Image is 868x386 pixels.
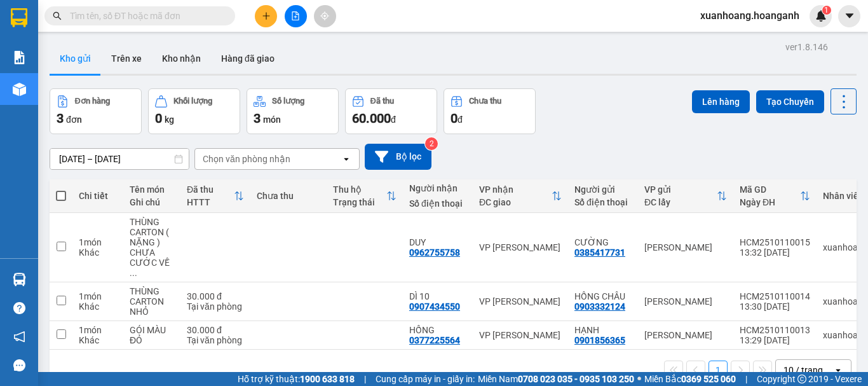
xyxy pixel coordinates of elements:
[50,149,189,169] input: Select a date range.
[341,154,351,164] svg: open
[740,325,810,335] div: HCM2510110013
[574,325,632,335] div: HẠNH
[130,247,174,278] div: CHƯA CƯỚC VỀ PR TÍNH
[574,247,625,258] div: 0385417731
[13,273,26,286] img: warehouse-icon
[13,83,26,96] img: warehouse-icon
[238,372,355,386] span: Hỗ trợ kỹ thuật:
[479,197,552,207] div: ĐC giao
[745,372,747,386] span: |
[451,111,458,126] span: 0
[187,301,244,312] div: Tại văn phòng
[644,372,736,386] span: Miền Bắc
[692,90,750,113] button: Lên hàng
[364,372,366,386] span: |
[79,301,117,312] div: Khác
[469,97,501,106] div: Chưa thu
[709,361,728,380] button: 1
[785,40,828,54] div: ver 1.8.146
[75,97,110,106] div: Đơn hàng
[13,51,26,64] img: solution-icon
[518,374,634,384] strong: 0708 023 035 - 0935 103 250
[53,11,62,20] span: search
[79,237,117,247] div: 1 món
[740,291,810,301] div: HCM2510110014
[203,153,290,165] div: Chọn văn phòng nhận
[740,335,810,345] div: 13:29 [DATE]
[257,191,320,201] div: Chưa thu
[844,10,855,22] span: caret-down
[327,179,403,213] th: Toggle SortBy
[79,191,117,201] div: Chi tiết
[291,11,300,20] span: file-add
[255,5,277,27] button: plus
[57,111,64,126] span: 3
[300,374,355,384] strong: 1900 633 818
[409,301,460,312] div: 0907434550
[638,179,733,213] th: Toggle SortBy
[187,197,234,207] div: HTTT
[79,335,117,345] div: Khác
[644,197,717,207] div: ĐC lấy
[797,375,806,383] span: copyright
[152,43,211,74] button: Kho nhận
[50,88,142,134] button: Đơn hàng3đơn
[644,330,727,340] div: [PERSON_NAME]
[187,325,244,335] div: 30.000 đ
[50,43,101,74] button: Kho gửi
[130,197,174,207] div: Ghi chú
[409,237,466,247] div: DUY
[409,325,466,335] div: HỒNG
[333,184,386,195] div: Thu hộ
[637,376,641,382] span: ⚪️
[247,88,339,134] button: Số lượng3món
[79,291,117,301] div: 1 món
[574,291,632,301] div: HỒNG CHÂU
[130,286,174,317] div: THÙNG CARTON NHỎ
[822,6,831,15] sup: 1
[409,291,466,301] div: DÌ 10
[391,114,396,125] span: đ
[815,10,827,22] img: icon-new-feature
[409,247,460,258] div: 0962755758
[756,90,824,113] button: Tạo Chuyến
[409,198,466,209] div: Số điện thoại
[130,325,174,345] div: GÓI MÀU ĐỎ
[783,364,823,376] div: 10 / trang
[740,184,800,195] div: Mã GD
[320,11,329,20] span: aim
[479,242,562,252] div: VP [PERSON_NAME]
[479,184,552,195] div: VP nhận
[479,296,562,307] div: VP [PERSON_NAME]
[66,114,82,125] span: đơn
[285,5,307,27] button: file-add
[740,197,800,207] div: Ngày ĐH
[262,11,271,20] span: plus
[187,184,234,195] div: Đã thu
[574,301,625,312] div: 0903332124
[838,5,860,27] button: caret-down
[478,372,634,386] span: Miền Nam
[352,111,391,126] span: 60.000
[574,335,625,345] div: 0901856365
[824,6,829,15] span: 1
[409,183,466,193] div: Người nhận
[333,197,386,207] div: Trạng thái
[370,97,394,106] div: Đã thu
[13,331,25,343] span: notification
[165,114,174,125] span: kg
[644,184,717,195] div: VP gửi
[409,335,460,345] div: 0377225564
[13,359,25,371] span: message
[574,197,632,207] div: Số điện thoại
[314,5,336,27] button: aim
[733,179,817,213] th: Toggle SortBy
[79,325,117,335] div: 1 món
[425,137,438,150] sup: 2
[272,97,304,106] div: Số lượng
[211,43,285,74] button: Hàng đã giao
[574,184,632,195] div: Người gửi
[740,301,810,312] div: 13:30 [DATE]
[833,365,843,375] svg: open
[263,114,281,125] span: món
